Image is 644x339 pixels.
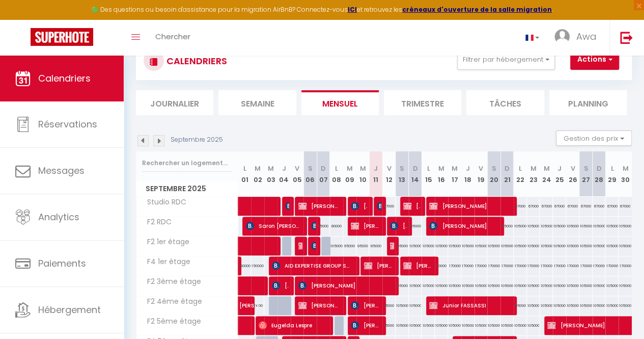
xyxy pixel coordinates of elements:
abbr: J [466,164,470,173]
th: 24 [540,151,553,197]
span: AID EXPERTISE GROUP SARL [272,256,352,275]
div: 95000 [343,237,356,255]
abbr: V [479,164,483,173]
div: 170000 [474,256,488,275]
div: 105000 [487,237,500,255]
div: 105000 [487,276,500,295]
th: 08 [330,151,343,197]
img: Super Booking [31,28,93,46]
div: 105000 [474,237,488,255]
span: [PERSON_NAME] [239,291,263,310]
a: Chercher [148,20,198,56]
abbr: S [492,164,496,173]
li: Mensuel [301,90,379,115]
li: Trimestre [384,90,461,115]
abbr: V [570,164,575,173]
div: 150000 [238,256,251,275]
div: 67000 [527,197,540,216]
button: Filtrer par hébergement [457,49,555,70]
div: 105000 [396,296,409,315]
span: Messages [38,164,85,177]
th: 04 [277,151,291,197]
div: 105000 [566,276,579,295]
div: 80000 [330,217,343,236]
div: 105000 [605,237,619,255]
span: Abdourahim Ba [285,196,289,216]
div: 67000 [579,197,593,216]
th: 21 [500,151,514,197]
div: 170000 [514,256,527,275]
th: 10 [356,151,370,197]
div: 105000 [566,296,579,315]
span: [PERSON_NAME] [298,236,302,255]
span: Junior FASSASSI [429,296,510,315]
abbr: V [295,164,299,173]
span: [PERSON_NAME] [311,216,315,236]
abbr: D [505,164,510,173]
div: 105000 [619,276,632,295]
div: 105000 [593,296,606,315]
th: 12 [382,151,396,197]
span: [PERSON_NAME] [364,256,394,275]
div: 105000 [514,217,527,236]
div: 105000 [619,237,632,255]
abbr: S [400,164,404,173]
th: 02 [251,151,264,197]
div: 105000 [553,217,566,236]
div: 170000 [566,256,579,275]
div: 105000 [579,276,593,295]
div: 105000 [448,237,461,255]
span: F4 1er étage [138,256,193,268]
img: ... [554,29,570,44]
th: 25 [553,151,566,197]
span: [PERSON_NAME] [298,276,391,295]
div: 85000 [369,237,382,255]
div: 95000 [317,217,330,236]
div: 105000 [593,276,606,295]
div: 67000 [566,197,579,216]
div: 170000 [593,256,606,275]
div: 105000 [461,276,474,295]
span: [PERSON_NAME] veyretout [351,296,380,315]
th: 28 [593,151,606,197]
li: Semaine [218,90,296,115]
div: 105000 [396,276,409,295]
div: 170000 [500,256,514,275]
span: [PERSON_NAME] [429,216,497,236]
abbr: L [427,164,430,173]
abbr: L [610,164,613,173]
div: 105000 [540,296,553,315]
div: 170000 [487,256,500,275]
th: 19 [474,151,488,197]
abbr: M [543,164,549,173]
div: 105000 [593,237,606,255]
div: 105000 [566,237,579,255]
abbr: J [374,164,378,173]
span: [PERSON_NAME] [377,196,381,216]
span: F2 3ème étage [138,276,204,288]
th: 22 [514,151,527,197]
abbr: V [386,164,391,173]
span: Calendriers [38,72,91,85]
abbr: M [622,164,628,173]
th: 16 [435,151,448,197]
a: [PERSON_NAME] [234,296,247,316]
div: 67000 [382,197,396,216]
div: 105000 [553,237,566,255]
div: 105000 [527,276,540,295]
span: Hébergement [38,303,101,316]
div: 105000 [409,217,422,236]
div: 67000 [540,197,553,216]
div: 105000 [435,276,448,295]
div: 67000 [605,197,619,216]
div: 105000 [396,316,409,335]
div: 105000 [605,276,619,295]
span: Studio RDC [138,197,189,208]
div: 170000 [605,256,619,275]
a: créneaux d'ouverture de la salle migration [402,5,552,14]
div: 105000 [500,237,514,255]
div: 105000 [500,217,514,236]
abbr: M [268,164,274,173]
li: Tâches [466,90,544,115]
button: Gestion des prix [556,131,632,146]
